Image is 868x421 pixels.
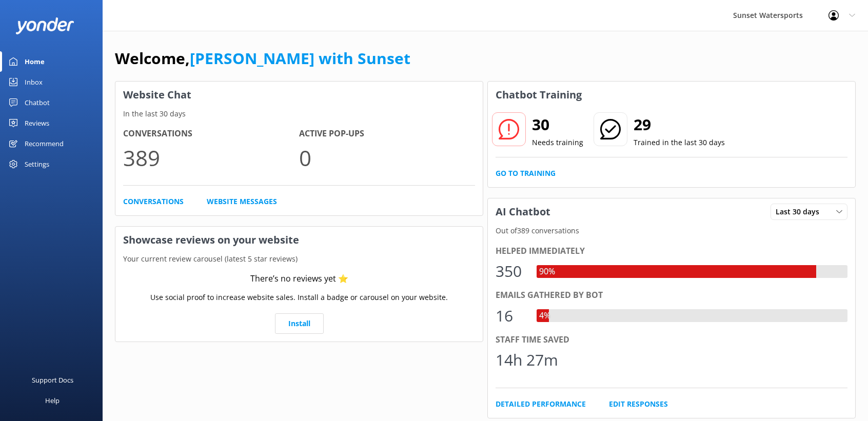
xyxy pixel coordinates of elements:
p: Use social proof to increase website sales. Install a badge or carousel on your website. [150,292,448,303]
h3: AI Chatbot [488,198,558,225]
div: Help [45,390,60,411]
p: Trained in the last 30 days [634,137,725,148]
div: 4% [537,309,553,323]
a: [PERSON_NAME] with Sunset [190,48,410,69]
a: Conversations [123,196,184,207]
h3: Chatbot Training [488,82,589,108]
p: Out of 389 conversations [488,225,855,236]
p: 389 [123,141,299,175]
h4: Active Pop-ups [299,127,475,141]
p: 0 [299,141,475,175]
p: Your current review carousel (latest 5 star reviews) [115,253,483,265]
div: Reviews [25,113,49,133]
div: Inbox [25,72,43,92]
h1: Welcome, [115,46,410,71]
a: Install [275,313,324,334]
div: 90% [537,265,558,278]
h2: 30 [532,112,583,137]
div: 14h 27m [496,348,558,372]
div: Support Docs [32,370,73,390]
div: Recommend [25,133,64,154]
h3: Website Chat [115,82,483,108]
h3: Showcase reviews on your website [115,227,483,253]
div: Home [25,51,45,72]
p: In the last 30 days [115,108,483,119]
div: Staff time saved [496,333,847,347]
div: Chatbot [25,92,50,113]
a: Go to Training [496,168,556,179]
div: 16 [496,304,526,328]
p: Needs training [532,137,583,148]
div: There’s no reviews yet ⭐ [250,272,348,286]
div: Settings [25,154,49,174]
a: Edit Responses [609,398,668,410]
div: Emails gathered by bot [496,289,847,302]
h4: Conversations [123,127,299,141]
a: Website Messages [207,196,277,207]
h2: 29 [634,112,725,137]
a: Detailed Performance [496,398,586,410]
img: yonder-white-logo.png [15,17,74,34]
div: Helped immediately [496,245,847,258]
span: Last 30 days [776,206,825,217]
div: 350 [496,259,526,284]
